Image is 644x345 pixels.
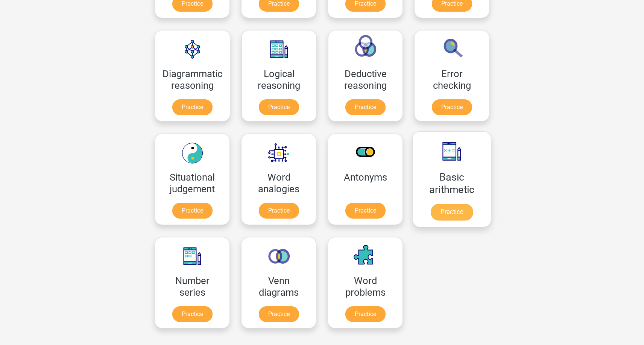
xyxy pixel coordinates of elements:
[259,203,299,219] a: Practice
[345,306,386,322] a: Practice
[172,203,213,219] a: Practice
[345,99,386,115] a: Practice
[345,203,386,219] a: Practice
[432,99,472,115] a: Practice
[259,99,299,115] a: Practice
[259,306,299,322] a: Practice
[172,306,213,322] a: Practice
[172,99,213,115] a: Practice
[431,204,473,220] a: Practice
